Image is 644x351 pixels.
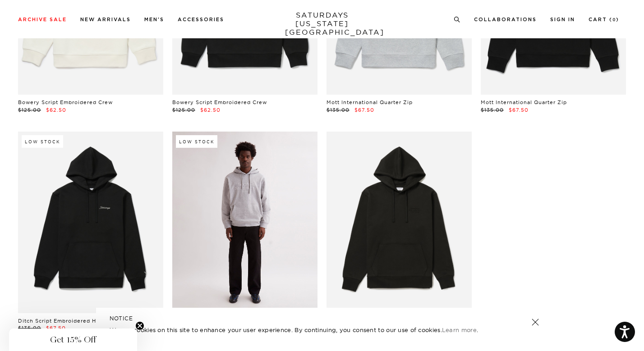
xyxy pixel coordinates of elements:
span: $67.50 [46,325,66,331]
p: We use cookies on this site to enhance your user experience. By continuing, you consent to our us... [110,325,502,334]
div: Get 15% OffClose teaser [9,328,137,351]
a: Learn more [442,326,477,333]
a: Sign In [550,17,575,22]
a: Ditch Script Embroidered Hoodie [18,318,112,324]
span: $62.50 [200,107,221,113]
button: Close teaser [135,321,144,330]
span: Get 15% Off [50,334,96,345]
span: $135.00 [18,325,41,331]
div: Low Stock [22,135,63,148]
h5: NOTICE [110,315,534,323]
span: $125.00 [18,107,41,113]
a: New Arrivals [80,17,131,22]
a: Men's [144,17,164,22]
a: Bowery Script Embroidered Crew [172,99,267,105]
a: Mott International Quarter Zip [481,99,567,105]
a: Bowery Script Embroidered Crew [18,99,113,105]
a: Accessories [178,17,224,22]
span: $67.50 [354,107,374,113]
span: $67.50 [509,107,529,113]
a: Collaborations [474,17,537,22]
small: 0 [612,18,616,22]
span: $125.00 [172,107,195,113]
span: $135.00 [327,107,350,113]
a: SATURDAYS[US_STATE][GEOGRAPHIC_DATA] [285,11,359,36]
span: $62.50 [46,107,66,113]
div: Low Stock [176,135,217,148]
a: Cart (0) [589,17,619,22]
a: Archive Sale [18,17,67,22]
span: $135.00 [481,107,504,113]
a: Mott International Quarter Zip [327,99,413,105]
